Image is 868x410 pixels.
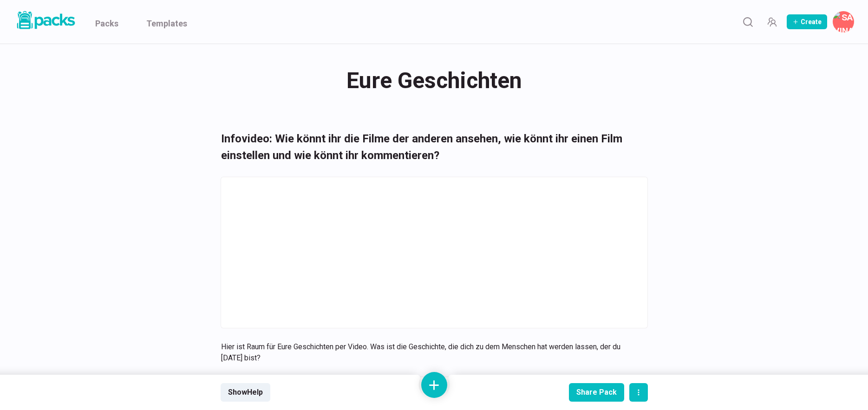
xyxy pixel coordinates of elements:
[763,13,781,31] button: Manage Team Invites
[346,63,522,99] span: Eure Geschichten
[221,130,636,164] h3: Infovideo: Wie könnt ihr die Filme der anderen ansehen, wie könnt ihr einen Film einstellen und w...
[221,341,636,364] p: Hier ist Raum für Eure Geschichten per Video. Was ist die Geschichte, die dich zu dem Menschen ha...
[221,383,270,402] button: ShowHelp
[14,9,77,34] a: Packs logo
[833,11,854,32] button: Savina Tilmann
[629,383,648,402] button: actions
[738,13,757,31] button: Search
[569,383,624,402] button: Share Pack
[576,388,617,397] div: Share Pack
[14,9,77,31] img: Packs logo
[787,14,827,29] button: Create Pack
[295,183,574,322] iframe: iframe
